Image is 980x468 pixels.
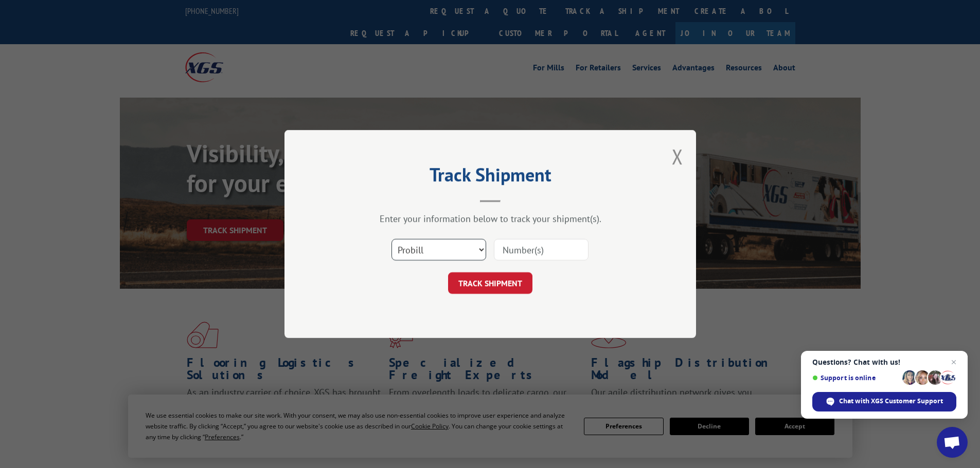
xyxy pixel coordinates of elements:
[812,374,899,382] span: Support is online
[839,397,943,406] span: Chat with XGS Customer Support
[336,167,645,187] h2: Track Shipment
[448,272,532,294] button: TRACK SHIPMENT
[812,358,956,366] span: Questions? Chat with us!
[336,213,645,224] div: Enter your information below to track your shipment(s).
[494,239,589,260] input: Number(s)
[937,427,968,458] div: Open chat
[812,392,956,411] div: Chat with XGS Customer Support
[948,356,960,368] span: Close chat
[672,143,683,170] button: Close modal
